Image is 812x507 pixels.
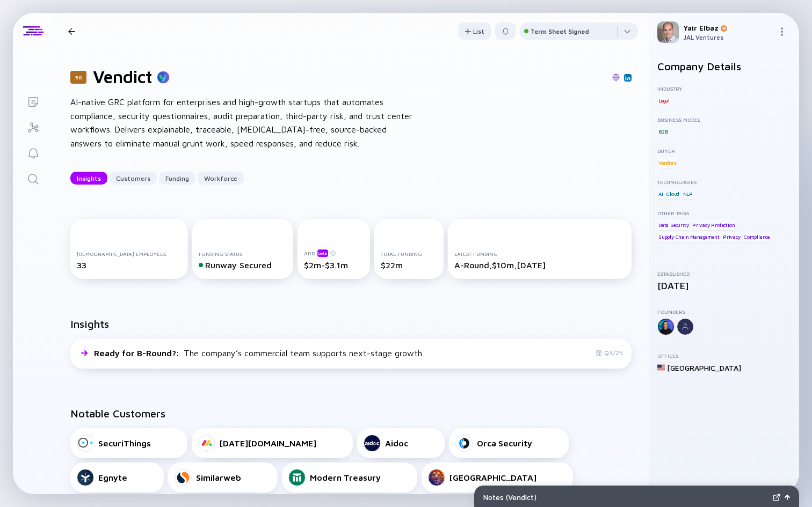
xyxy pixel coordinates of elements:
[657,352,791,359] div: Offices
[93,67,153,87] h1: Vendict
[357,428,445,458] a: Aidoc
[110,172,157,185] button: Customers
[70,462,164,493] a: Egnyte
[596,349,623,357] div: Q3/25
[743,232,771,243] div: Compliance
[94,348,182,358] span: Ready for B-Round? :
[657,364,665,371] img: United States Flag
[70,428,187,458] a: SecuriThings
[13,114,53,139] a: Investor Map
[13,139,53,165] a: Reminders
[110,170,157,187] div: Customers
[168,462,278,493] a: Similarweb
[773,494,780,501] img: Expand Notes
[98,473,127,482] div: Egnyte
[282,462,417,493] a: Modern Treasury
[657,219,690,230] div: Data Security
[483,493,769,502] div: Notes ( Vendict )
[778,27,786,36] img: Menu
[691,219,736,230] div: Privacy Protection
[77,260,182,270] div: 33
[667,363,741,372] div: [GEOGRAPHIC_DATA]
[450,473,536,482] div: [GEOGRAPHIC_DATA]
[220,438,316,448] div: [DATE][DOMAIN_NAME]
[612,74,620,81] img: Vendict Website
[657,280,791,291] div: [DATE]
[159,172,195,185] button: Funding
[657,126,669,137] div: B2B
[198,170,244,187] div: Workforce
[531,27,589,35] div: Term Sheet Signed
[449,428,569,458] a: Orca Security
[385,438,408,448] div: Aidoc
[657,148,791,154] div: Buyer
[199,260,287,270] div: Runway Secured
[196,473,241,482] div: Similarweb
[657,188,664,199] div: AI
[198,172,244,185] button: Workforce
[665,188,680,199] div: Cloud
[458,23,491,40] button: List
[70,170,107,187] div: Insights
[657,95,671,106] div: Legal
[94,348,424,358] div: The company’s commercial team supports next-stage growth.
[310,473,381,482] div: Modern Treasury
[159,170,195,187] div: Funding
[785,495,790,500] img: Open Notes
[657,232,720,243] div: Supply Chain Management
[657,308,791,315] div: Founders
[657,179,791,185] div: Technologies
[317,249,328,257] div: beta
[70,172,107,185] button: Insights
[657,85,791,92] div: Industry
[13,165,53,191] a: Search
[657,60,791,72] h2: Company Details
[381,260,438,270] div: $22m
[192,428,353,458] a: [DATE][DOMAIN_NAME]
[381,251,438,257] div: Total Funding
[683,33,773,41] div: JAL Ventures
[625,75,630,80] img: Vendict Linkedin Page
[657,210,791,216] div: Other Tags
[657,157,678,168] div: Vendors
[454,260,625,270] div: A-Round, $10m, [DATE]
[70,71,86,84] div: 50
[454,251,625,257] div: Latest Funding
[77,251,182,257] div: [DEMOGRAPHIC_DATA] Employees
[199,251,287,257] div: Funding Status
[98,438,151,448] div: SecuriThings
[13,88,53,114] a: Lists
[70,407,632,420] h2: Notable Customers
[304,249,364,257] div: ARR
[304,260,364,270] div: $2m-$3.1m
[657,270,791,277] div: Established
[682,188,694,199] div: NLP
[683,23,773,32] div: Yair Elbaz
[722,232,742,243] div: Privacy
[70,318,109,330] h2: Insights
[657,116,791,123] div: Business Model
[70,95,414,150] div: AI-native GRC platform for enterprises and high-growth startups that automates compliance, securi...
[477,438,532,448] div: Orca Security
[657,21,679,43] img: Yair Profile Picture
